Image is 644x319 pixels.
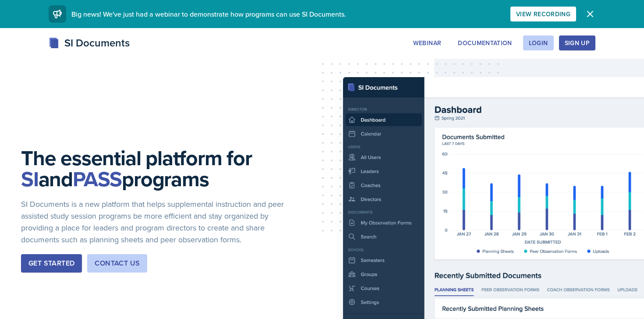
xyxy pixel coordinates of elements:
[452,35,518,50] button: Documentation
[413,39,441,46] div: Webinar
[71,9,346,19] span: Big news! We've just had a webinar to demonstrate how programs can use SI Documents.
[529,39,548,46] div: Login
[458,39,512,46] div: Documentation
[95,258,140,269] div: Contact Us
[559,35,595,50] button: Sign Up
[49,35,130,51] div: SI Documents
[565,39,590,46] div: Sign Up
[21,254,82,273] button: Get Started
[28,258,74,269] div: Get Started
[523,35,554,50] button: Login
[516,11,570,18] div: View Recording
[407,35,447,50] button: Webinar
[510,7,576,21] button: View Recording
[87,254,147,273] button: Contact Us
